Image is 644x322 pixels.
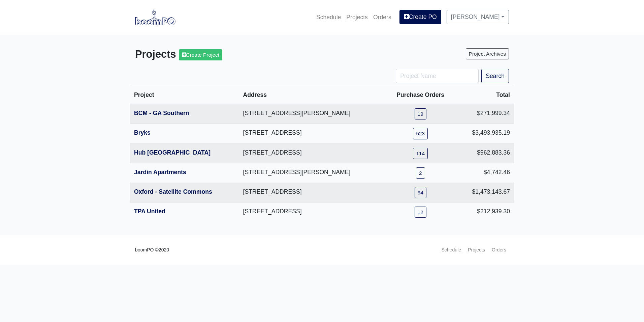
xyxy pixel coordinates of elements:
a: Oxford - Satellite Commons [134,188,212,195]
a: 94 [415,187,426,198]
td: $271,999.34 [456,104,514,124]
th: Address [239,86,385,104]
td: [STREET_ADDRESS][PERSON_NAME] [239,163,385,183]
a: 2 [416,167,425,179]
a: Bryks [134,129,151,136]
a: 19 [415,108,426,119]
a: Projects [344,10,371,25]
td: $3,493,935.19 [456,124,514,143]
a: Hub [GEOGRAPHIC_DATA] [134,149,211,156]
a: Jardin Apartments [134,169,186,176]
a: BCM - GA Southern [134,110,189,116]
th: Purchase Orders [385,86,456,104]
th: Project [130,86,239,104]
a: Orders [489,243,509,257]
td: [STREET_ADDRESS] [239,143,385,163]
a: 114 [413,148,428,159]
input: Project Name [396,69,479,83]
a: Schedule [314,10,344,25]
a: 12 [415,207,426,218]
td: [STREET_ADDRESS][PERSON_NAME] [239,104,385,124]
a: Orders [371,10,394,25]
td: $962,883.36 [456,143,514,163]
h3: Projects [135,48,317,61]
a: Project Archives [466,48,509,59]
a: [PERSON_NAME] [447,10,509,24]
td: $212,939.30 [456,202,514,222]
button: Search [481,69,509,83]
td: $4,742.46 [456,163,514,183]
a: TPA United [134,208,165,215]
td: [STREET_ADDRESS] [239,202,385,222]
a: Schedule [439,243,464,257]
td: [STREET_ADDRESS] [239,124,385,143]
a: Create PO [399,10,441,24]
small: boomPO ©2020 [135,246,169,254]
td: $1,473,143.67 [456,183,514,202]
img: boomPO [135,9,175,25]
th: Total [456,86,514,104]
td: [STREET_ADDRESS] [239,183,385,202]
a: 523 [413,128,428,139]
a: Create Project [179,49,222,60]
a: Projects [465,243,488,257]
